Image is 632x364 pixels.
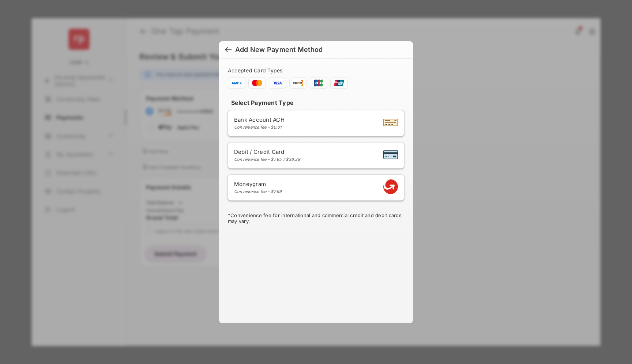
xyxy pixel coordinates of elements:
[228,212,404,225] div: * Convenience fee for international and commercial credit and debit cards may vary.
[234,148,300,155] span: Debit / Credit Card
[234,189,282,194] div: Convenience fee - $7.99
[234,181,282,187] span: Moneygram
[228,67,286,73] span: Accepted Card Types
[234,125,285,130] div: Convenience fee - $0.01
[234,157,300,162] div: Convenience fee - $7.95 / $36.39
[234,116,285,123] span: Bank Account ACH
[228,99,404,106] h4: Select Payment Type
[235,46,323,54] div: Add New Payment Method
